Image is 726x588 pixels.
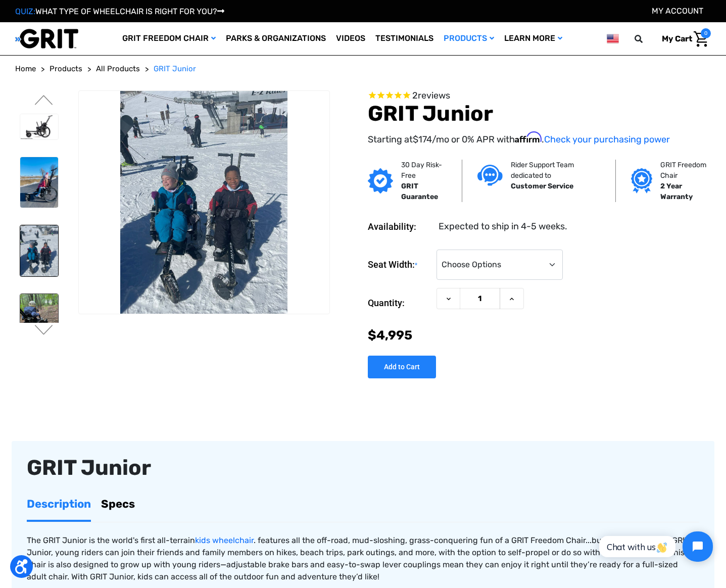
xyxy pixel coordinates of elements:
a: All Products [96,63,140,75]
a: GRIT Freedom Chair [117,22,221,55]
a: Products [50,63,82,75]
iframe: Tidio Chat [588,523,721,570]
span: QUIZ: [15,7,35,16]
dt: Availability: [368,220,431,233]
img: GRIT Junior [20,225,58,276]
p: 30 Day Risk-Free [401,160,447,181]
strong: Customer Service [511,182,573,190]
span: $174 [413,134,432,145]
a: GRIT Junior [154,63,196,75]
a: Description [27,488,91,520]
span: All Products [96,64,140,73]
span: Affirm [515,132,542,143]
img: Grit freedom [631,168,652,193]
button: Go to slide 3 of 3 [33,325,55,337]
span: $4,995 [368,328,412,342]
a: Learn More [499,22,567,55]
p: GRIT Freedom Chair [660,160,714,181]
span: 0 [701,28,711,38]
img: GRIT Junior [20,294,58,345]
span: My Cart [662,34,692,43]
strong: GRIT Guarantee [401,182,438,201]
a: Specs [101,488,135,520]
div: GRIT Junior [27,456,699,479]
a: Cart with 0 items [654,28,711,50]
button: Go to slide 1 of 3 [33,95,55,107]
p: Starting at /mo or 0% APR with . [368,132,711,146]
img: GRIT Junior [79,91,329,314]
img: GRIT Junior [20,157,58,208]
img: Cart [694,31,708,47]
a: kids wheelchair [195,535,254,545]
a: Products [439,22,499,55]
span: The GRIT Junior is the world's first all-terrain . features all the off-road, mud-sloshing, grass... [27,535,689,581]
nav: Breadcrumb [15,63,711,75]
input: Search [639,28,654,50]
img: Customer service [477,165,503,185]
span: Products [50,64,82,73]
p: Rider Support Team dedicated to [511,160,600,181]
a: Parks & Organizations [221,22,331,55]
input: Add to Cart [368,356,436,378]
img: GRIT All-Terrain Wheelchair and Mobility Equipment [15,28,78,49]
label: Quantity: [368,288,431,318]
a: QUIZ:WHAT TYPE OF WHEELCHAIR IS RIGHT FOR YOU? [15,7,224,16]
span: GRIT Junior [154,64,196,73]
dd: Expected to ship in 4-5 weeks. [439,220,567,233]
strong: 2 Year Warranty [660,182,693,201]
span: Home [15,64,36,73]
a: Check your purchasing power - Learn more about Affirm Financing (opens in modal) [544,134,670,145]
img: GRIT Guarantee [368,168,393,193]
span: Rated 5.0 out of 5 stars 2 reviews [368,90,711,102]
span: 2 reviews [412,90,450,101]
label: Seat Width: [368,250,431,280]
img: GRIT Junior: GRIT Freedom Chair all terrain wheelchair engineered specifically for kids shown wit... [20,114,58,139]
a: Testimonials [370,22,439,55]
h1: GRIT Junior [368,101,711,126]
img: us.png [607,32,619,45]
a: Videos [331,22,370,55]
a: Account [652,6,703,16]
span: reviews [418,90,450,101]
a: Home [15,63,36,75]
